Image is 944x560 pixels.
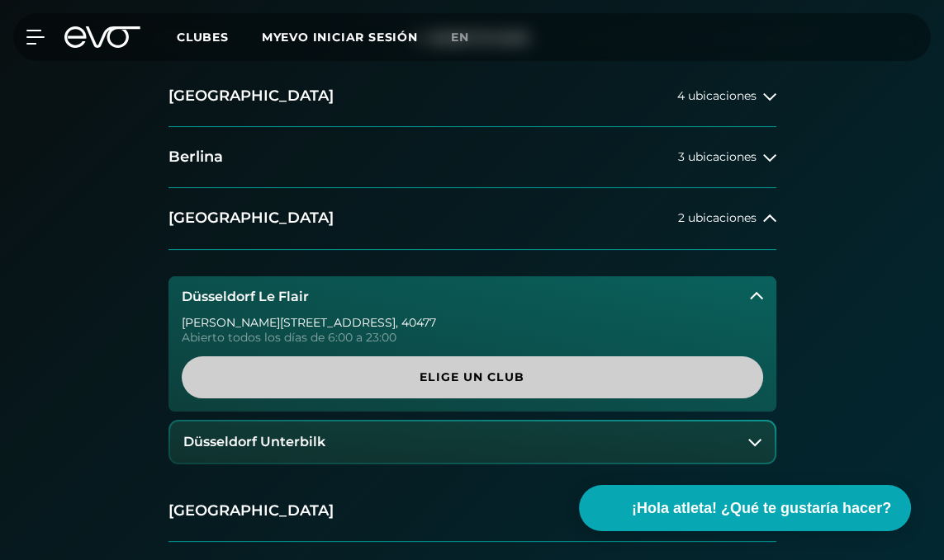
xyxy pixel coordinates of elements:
[579,485,911,531] button: ¡Hola atleta! ¿Qué te gustaría hacer?
[168,481,776,542] button: [GEOGRAPHIC_DATA]1 ubicación
[168,87,334,105] font: [GEOGRAPHIC_DATA]
[262,30,418,45] a: MYEVO INICIAR SESIÓN
[688,149,757,164] font: ubicaciones
[168,276,776,318] button: Düsseldorf Le Flair
[678,149,685,164] font: 3
[182,289,309,304] font: Düsseldorf Le Flair
[177,30,229,45] font: Clubes
[177,29,262,45] a: Clubes
[451,30,469,45] font: en
[183,434,325,449] font: Düsseldorf Unterbilk
[168,209,334,227] font: [GEOGRAPHIC_DATA]
[688,210,757,225] font: ubicaciones
[168,188,776,249] button: [GEOGRAPHIC_DATA]2 ubicaciones
[168,148,223,166] font: Berlina
[677,88,685,103] font: 4
[182,330,396,345] font: Abierto todos los días de 6:00 a 23:00
[678,210,685,225] font: 2
[420,369,524,384] font: Elige un club
[182,315,396,330] font: [PERSON_NAME][STREET_ADDRESS]
[170,421,775,463] button: Düsseldorf Unterbilk
[396,315,436,330] font: , 40477
[632,500,891,516] font: ¡Hola atleta! ¿Qué te gustaría hacer?
[182,356,763,398] a: Elige un club
[168,127,776,188] button: Berlina3 ubicaciones
[451,28,489,47] a: en
[688,88,757,103] font: ubicaciones
[168,66,776,127] button: [GEOGRAPHIC_DATA]4 ubicaciones
[168,501,334,520] font: [GEOGRAPHIC_DATA]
